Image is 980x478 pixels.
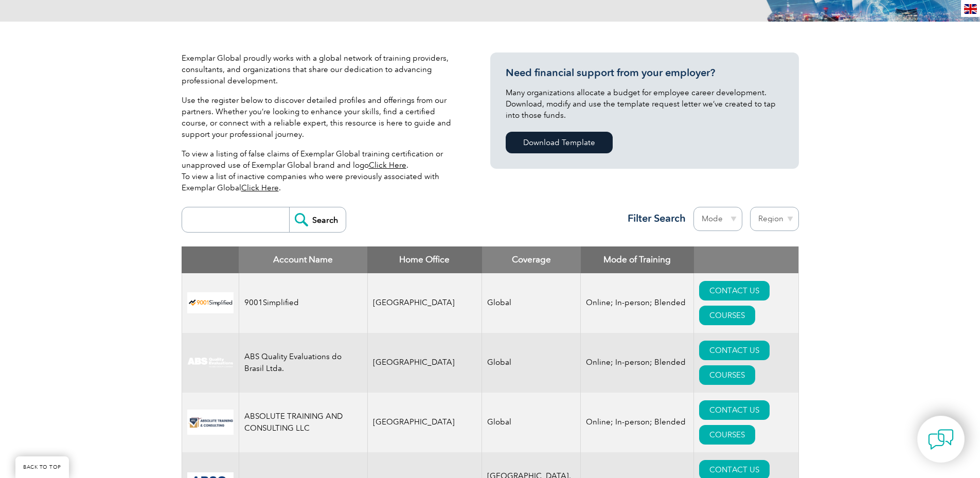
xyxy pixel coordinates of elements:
[187,292,234,313] img: 37c9c059-616f-eb11-a812-002248153038-logo.png
[928,427,954,452] img: contact-chat.png
[581,273,694,333] td: Online; In-person; Blended
[369,161,406,170] a: Click Here
[699,425,755,445] a: COURSES
[482,246,581,273] th: Coverage: activate to sort column ascending
[239,333,367,393] td: ABS Quality Evaluations do Brasil Ltda.
[482,333,581,393] td: Global
[581,246,694,273] th: Mode of Training: activate to sort column ascending
[506,87,783,121] p: Many organizations allocate a budget for employee career development. Download, modify and use th...
[699,400,770,420] a: CONTACT US
[367,273,482,333] td: [GEOGRAPHIC_DATA]
[964,4,977,14] img: en
[15,456,69,478] a: BACK TO TOP
[182,52,459,86] p: Exemplar Global proudly works with a global network of training providers, consultants, and organ...
[239,393,367,452] td: ABSOLUTE TRAINING AND CONSULTING LLC
[182,148,459,193] p: To view a listing of false claims of Exemplar Global training certification or unapproved use of ...
[699,306,755,325] a: COURSES
[482,393,581,452] td: Global
[367,393,482,452] td: [GEOGRAPHIC_DATA]
[289,207,346,232] input: Search
[506,66,783,79] h3: Need financial support from your employer?
[482,273,581,333] td: Global
[239,273,367,333] td: 9001Simplified
[239,246,367,273] th: Account Name: activate to sort column descending
[182,95,459,140] p: Use the register below to discover detailed profiles and offerings from our partners. Whether you...
[241,183,279,192] a: Click Here
[699,341,770,360] a: CONTACT US
[621,212,686,225] h3: Filter Search
[581,393,694,452] td: Online; In-person; Blended
[694,246,798,273] th: : activate to sort column ascending
[367,246,482,273] th: Home Office: activate to sort column ascending
[187,410,234,435] img: 16e092f6-eadd-ed11-a7c6-00224814fd52-logo.png
[367,333,482,393] td: [GEOGRAPHIC_DATA]
[699,365,755,385] a: COURSES
[699,281,770,300] a: CONTACT US
[506,132,613,153] a: Download Template
[581,333,694,393] td: Online; In-person; Blended
[187,357,234,368] img: c92924ac-d9bc-ea11-a814-000d3a79823d-logo.jpg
